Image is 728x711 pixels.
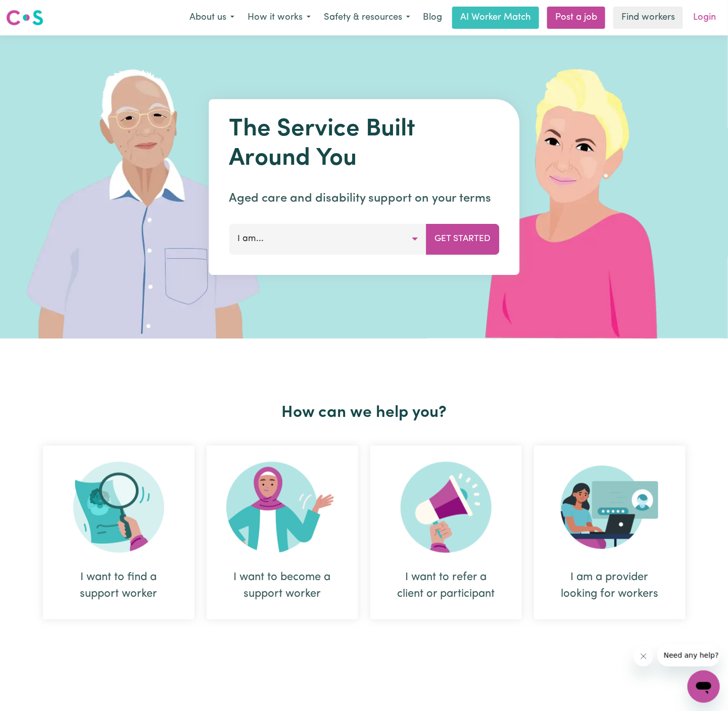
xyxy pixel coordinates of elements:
[401,462,492,553] img: Refer
[229,189,499,208] p: Aged care and disability support on your terms
[688,671,720,703] iframe: Button to launch messaging window
[370,446,522,620] div: I want to refer a client or participant
[6,6,43,29] a: Careseekers logo
[547,7,605,29] a: Post a job
[67,569,170,602] div: I want to find a support worker
[613,7,683,29] a: Find workers
[229,115,499,173] h1: The Service Built Around You
[417,7,448,29] a: Blog
[561,462,659,553] img: Provider
[658,644,720,667] iframe: Message from company
[226,462,338,553] img: Become Worker
[687,7,722,29] a: Login
[229,224,426,254] button: I am...
[37,403,692,422] h2: How can we help you?
[395,569,498,602] div: I want to refer a client or participant
[231,569,334,602] div: I want to become a support worker
[634,646,654,667] iframe: Close message
[207,446,358,620] div: I want to become a support worker
[6,9,43,27] img: Careseekers logo
[183,7,241,28] button: About us
[426,224,499,254] button: Get Started
[452,7,539,29] a: AI Worker Match
[73,462,164,553] img: Search
[534,446,686,620] div: I am a provider looking for workers
[241,7,317,28] button: How it works
[558,569,661,602] div: I am a provider looking for workers
[317,7,417,28] button: Safety & resources
[43,446,195,620] div: I want to find a support worker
